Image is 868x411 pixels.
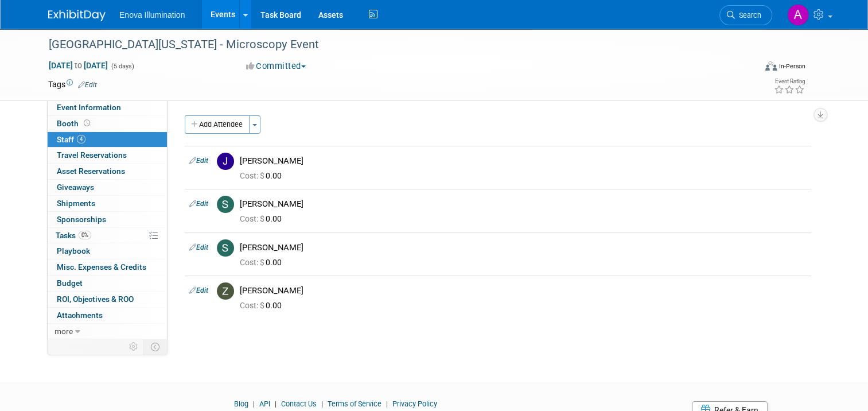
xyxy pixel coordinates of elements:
[240,199,807,210] div: [PERSON_NAME]
[77,135,85,144] span: 4
[48,148,167,163] a: Travel Reservations
[119,10,185,20] span: Enova Illumination
[57,119,92,128] span: Booth
[48,180,167,195] a: Giveaways
[57,166,125,176] span: Asset Reservations
[217,153,234,170] img: J.jpg
[240,214,286,223] span: 0.00
[57,215,106,224] span: Sponsorships
[45,34,741,55] div: [GEOGRAPHIC_DATA][US_STATE] - Microscopy Event
[185,115,250,134] button: Add Attendee
[48,308,167,323] a: Attachments
[392,400,437,408] a: Privacy Policy
[189,286,208,294] a: Edit
[272,400,279,408] span: |
[217,196,234,213] img: S.jpg
[240,214,266,223] span: Cost: $
[57,278,83,288] span: Budget
[57,246,90,255] span: Playbook
[234,400,248,408] a: Blog
[240,156,807,166] div: [PERSON_NAME]
[48,212,167,227] a: Sponsorships
[240,301,286,310] span: 0.00
[48,196,167,211] a: Shipments
[48,324,167,339] a: more
[281,400,317,408] a: Contact Us
[259,400,270,408] a: API
[765,61,777,71] img: Format-Inperson.png
[48,276,167,291] a: Budget
[48,10,106,21] img: ExhibitDay
[57,103,121,112] span: Event Information
[48,132,167,148] a: Staff4
[48,79,97,90] td: Tags
[55,327,73,336] span: more
[124,339,144,354] td: Personalize Event Tab Strip
[217,282,234,300] img: Z.jpg
[57,135,85,144] span: Staff
[48,164,167,179] a: Asset Reservations
[779,62,805,71] div: In-Person
[57,311,103,320] span: Attachments
[774,79,805,84] div: Event Rating
[189,157,208,165] a: Edit
[48,60,108,71] span: [DATE] [DATE]
[56,231,91,240] span: Tasks
[240,258,266,267] span: Cost: $
[383,400,391,408] span: |
[240,258,286,267] span: 0.00
[217,239,234,257] img: S.jpg
[240,285,807,296] div: [PERSON_NAME]
[57,294,134,304] span: ROI, Objectives & ROO
[81,119,92,127] span: Booth not reserved yet
[189,200,208,208] a: Edit
[240,242,807,253] div: [PERSON_NAME]
[57,199,95,208] span: Shipments
[78,81,97,89] a: Edit
[242,60,310,72] button: Committed
[48,259,167,275] a: Misc. Expenses & Credits
[57,150,127,160] span: Travel Reservations
[787,4,809,26] img: Andrea Miller
[318,400,326,408] span: |
[48,100,167,115] a: Event Information
[110,63,134,70] span: (5 days)
[48,116,167,131] a: Booth
[57,183,94,192] span: Giveaways
[250,400,258,408] span: |
[240,301,266,310] span: Cost: $
[189,243,208,251] a: Edit
[79,231,91,239] span: 0%
[735,11,761,20] span: Search
[694,60,805,77] div: Event Format
[240,171,286,180] span: 0.00
[719,5,772,25] a: Search
[48,228,167,243] a: Tasks0%
[48,243,167,259] a: Playbook
[48,292,167,307] a: ROI, Objectives & ROO
[57,262,146,272] span: Misc. Expenses & Credits
[328,400,382,408] a: Terms of Service
[240,171,266,180] span: Cost: $
[73,61,84,70] span: to
[144,339,168,354] td: Toggle Event Tabs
